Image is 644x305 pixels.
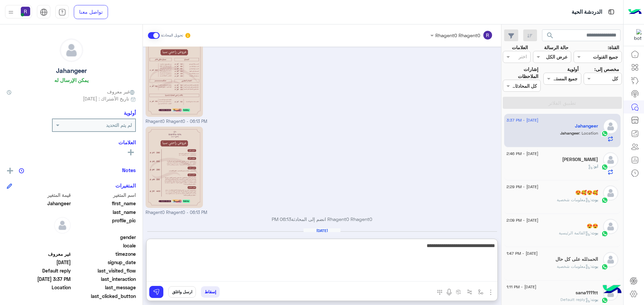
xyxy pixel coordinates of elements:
[72,259,136,266] span: signup_date
[601,130,608,137] img: WhatsApp
[7,250,71,257] span: غير معروف
[594,66,619,73] label: مخصص إلى:
[445,288,453,296] img: send voice note
[146,119,207,125] span: Rhagent0 Rhagent0 - 06:13 PM
[542,29,558,44] button: search
[607,8,615,16] img: tab
[437,290,442,295] img: make a call
[588,164,594,169] span: :
[562,157,598,162] h5: ابو تيم
[72,276,136,283] span: last_interaction
[575,190,598,196] h5: 😍🥰😍🥰
[603,119,618,134] img: defaultAdmin.png
[7,276,71,283] span: 2025-09-07T12:37:07.45Z
[591,297,598,302] span: بوت
[60,39,83,62] img: defaultAdmin.png
[503,66,538,80] label: إشارات الملاحظات
[7,168,13,174] img: add
[587,223,598,229] h5: 😍😍
[7,234,71,241] span: null
[603,185,618,201] img: defaultAdmin.png
[7,259,71,266] span: 2025-09-06T14:54:21.161Z
[7,293,71,300] span: null
[506,284,536,290] span: [DATE] - 1:11 PM
[122,167,136,173] h6: Notes
[72,192,136,199] span: اسم المتغير
[555,256,598,262] h5: الحمدلله على كل حال
[146,210,207,216] span: Rhagent0 Rhagent0 - 06:13 PM
[601,297,608,304] img: WhatsApp
[601,197,608,204] img: WhatsApp
[161,33,183,38] small: تحويل المحادثة
[54,77,89,83] h6: يمكن الإرسال له
[72,293,136,300] span: last_clicked_button
[124,110,136,116] h6: أولوية
[506,217,538,223] span: [DATE] - 2:09 PM
[168,286,196,298] button: ارسل واغلق
[601,263,608,270] img: WhatsApp
[560,297,591,302] span: : Default reply
[201,286,220,298] button: إسقاط
[83,95,129,102] span: تاريخ الأشتراك : [DATE]
[7,192,71,199] span: قيمة المتغير
[630,29,642,41] img: 322853014244696
[544,44,569,51] label: حالة الرسالة
[146,127,203,208] img: 2KfZhNio2KfZgtin2KouanBn.jpg
[7,242,71,249] span: null
[506,151,538,157] span: [DATE] - 2:46 PM
[576,290,598,296] h5: sana1111tt
[7,200,71,207] span: Jahangeer
[506,250,538,256] span: [DATE] - 1:47 PM
[546,31,554,40] span: search
[55,5,69,19] a: tab
[272,216,291,222] span: 06:13 PM
[453,286,464,297] button: create order
[115,182,136,188] h6: المتغيرات
[72,250,136,257] span: timezone
[487,288,495,296] img: send attachment
[72,200,136,207] span: first_name
[575,123,598,129] h5: Jahangeer
[146,216,499,223] p: Rhagent0 Rhagent0 انضم إلى المحادثة
[601,164,608,170] img: WhatsApp
[478,289,483,295] img: select flow
[467,289,472,295] img: Trigger scenario
[579,131,598,136] span: Location
[559,230,591,235] span: : القائمة الرئيسية
[21,7,30,16] img: userImage
[600,278,624,302] img: hulul-logo.png
[594,164,598,169] span: ابو
[603,152,618,167] img: defaultAdmin.png
[7,267,71,274] span: Default reply
[19,168,24,173] img: notes
[146,35,203,117] img: 2KfZhNmF2LPYp9isLmpwZw%3D%3D.jpg
[72,284,136,291] span: last_message
[608,44,619,51] label: القناة:
[628,5,642,19] img: Logo
[74,5,108,19] a: تواصل معنا
[72,242,136,249] span: locale
[7,8,15,16] img: profile
[557,264,591,269] span: : معلومات شخصية
[40,8,48,16] img: tab
[107,88,136,95] span: غير معروف
[560,131,579,136] span: Jahangeer
[557,197,591,202] span: : معلومات شخصية
[591,197,598,202] span: بوت
[591,230,598,235] span: بوت
[7,284,71,291] span: Location
[72,267,136,274] span: last_visited_flow
[512,44,528,51] label: العلامات
[54,217,71,234] img: defaultAdmin.png
[153,289,160,295] img: send message
[72,217,136,232] span: profile_pic
[56,67,87,75] h5: Jahangeer
[603,219,618,234] img: defaultAdmin.png
[58,8,66,16] img: tab
[72,234,136,241] span: gender
[7,139,136,145] h6: العلامات
[572,8,602,17] p: الدردشة الحية
[519,53,528,62] div: اختر
[567,66,579,73] label: أولوية
[506,117,538,123] span: [DATE] - 3:37 PM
